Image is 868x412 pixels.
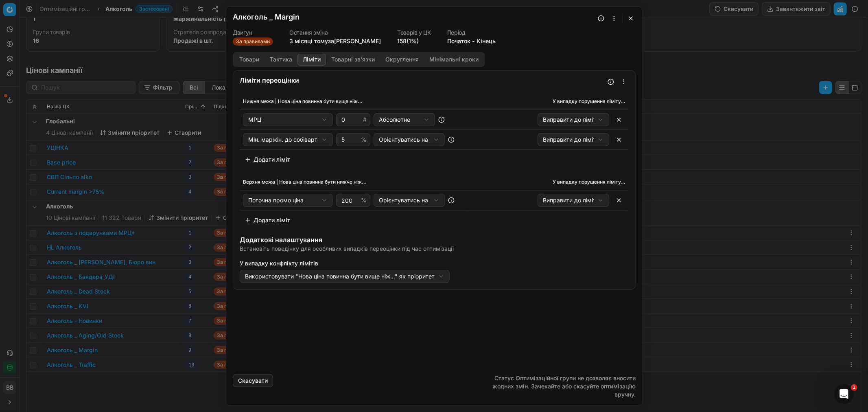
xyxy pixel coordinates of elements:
button: Мінімальні кроки [424,54,484,66]
span: # [363,116,366,124]
div: Ліміти переоцінки [240,77,604,83]
div: Встановіть поведінку для особливих випадків переоцінки під час оптимізації [240,245,629,253]
span: % [361,196,366,204]
button: Кінець [476,37,495,45]
button: Ліміти [297,54,326,66]
button: Додати ліміт [240,214,295,227]
th: У випадку порушення ліміту... [466,174,628,191]
th: У випадку порушення ліміту... [466,93,628,110]
span: За правилами [233,37,273,46]
label: У випадку конфлікту лімітів [240,259,629,267]
a: 158(1%) [397,37,419,45]
div: Додаткові налаштування [240,237,629,243]
button: Скасувати [233,374,273,387]
button: Округлення [380,54,424,66]
iframe: Intercom live chat [834,384,854,404]
button: Початок [447,37,470,45]
span: 1 [851,384,857,391]
dt: Остання зміна [289,30,381,35]
button: Товарні зв'язки [326,54,380,66]
th: Верхня межа | Нова ціна повинна бути нижче ніж... [240,174,467,191]
button: Додати ліміт [240,153,295,166]
span: - [472,37,474,45]
dt: Період [447,30,495,35]
h2: Алкоголь _ Margin [233,13,300,21]
th: Нижня межа | Нова ціна повинна бути вище ніж... [240,93,467,110]
span: 3 місяці тому за [PERSON_NAME] [289,37,381,44]
span: % [361,136,366,144]
p: Статус Оптимізаційної групи не дозволяє вносити жодних змін. Зачекайте або скасуйте оптимізацію в... [479,374,636,399]
dt: Товарів у ЦК [397,30,431,35]
button: Товари [234,54,265,66]
dt: Двигун [233,30,273,35]
button: Тактика [265,54,297,66]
